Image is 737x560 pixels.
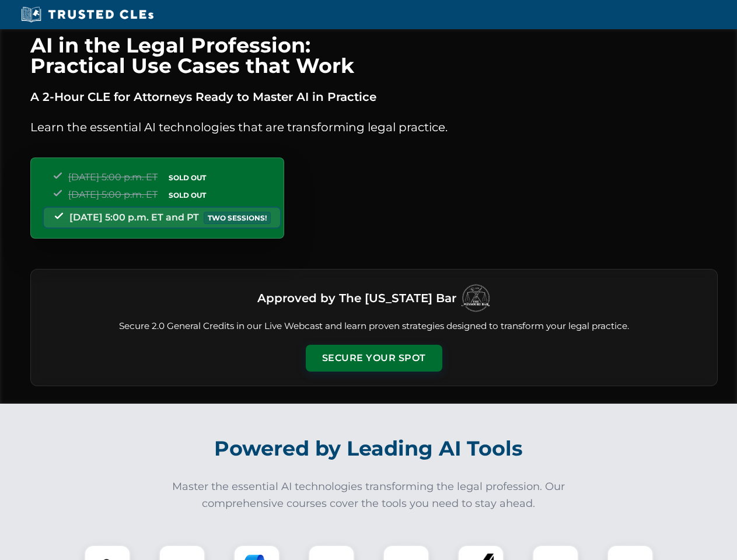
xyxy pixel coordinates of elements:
[30,35,718,76] h1: AI in the Legal Profession: Practical Use Cases that Work
[257,288,456,309] h3: Approved by The [US_STATE] Bar
[45,320,703,333] p: Secure 2.0 General Credits in our Live Webcast and learn proven strategies designed to transform ...
[165,189,210,201] span: SOLD OUT
[165,478,573,512] p: Master the essential AI technologies transforming the legal profession. Our comprehensive courses...
[68,171,158,183] span: [DATE] 5:00 p.m. ET
[306,345,442,372] button: Secure Your Spot
[68,189,158,200] span: [DATE] 5:00 p.m. ET
[18,6,157,23] img: Trusted CLEs
[461,283,490,313] img: Logo
[165,171,210,184] span: SOLD OUT
[30,118,718,136] p: Learn the essential AI technologies that are transforming legal practice.
[30,87,718,106] p: A 2-Hour CLE for Attorneys Ready to Master AI in Practice
[46,428,692,469] h2: Powered by Leading AI Tools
